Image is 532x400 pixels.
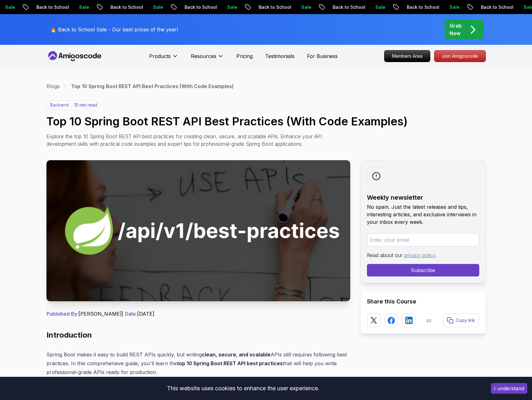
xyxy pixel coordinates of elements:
button: Resources [191,52,224,65]
a: For Business [307,52,338,60]
p: Spring Boot makes it easy to build REST APIs quickly, but writing APIs still requires following b... [46,350,350,376]
p: Back to School [466,4,509,10]
h1: Top 10 Spring Boot REST API Best Practices (With Code Examples) [46,115,486,128]
button: Copy link [443,313,479,327]
p: Back to School [22,4,65,10]
p: Sale [435,4,455,10]
p: Sale [287,4,307,10]
a: Join Amigoscode [434,50,486,62]
h2: Introduction [46,330,350,340]
a: Testimonials [265,52,294,60]
p: Back to School [392,4,435,10]
p: Sale [361,4,381,10]
p: Sale [509,4,529,10]
p: Sale [65,4,85,10]
p: Sale [213,4,233,10]
p: Read about our . [367,251,479,259]
p: [PERSON_NAME] | [DATE] [46,310,350,318]
p: Products [149,52,171,60]
p: Join Amigoscode [434,50,486,62]
p: Sale [139,4,159,10]
p: Back to School [170,4,213,10]
p: Back to School [96,4,139,10]
p: 🔥 Back to School Sale - Our best prices of the year! [50,26,178,33]
p: Back to School [318,4,361,10]
a: privacy policy [404,252,435,258]
button: Subscribe [367,264,479,276]
button: Accept cookies [491,383,527,394]
strong: top 10 Spring Boot REST API best practices [177,360,283,366]
p: or [427,317,432,324]
h2: Weekly newsletter [367,193,479,202]
p: Top 10 Spring Boot REST API Best Practices (With Code Examples) [71,82,234,90]
p: Members Area [384,50,430,62]
p: 15 min read [74,102,97,108]
img: Top 10 Spring Boot REST API Best Practices (With Code Examples) thumbnail [46,160,350,301]
strong: clean, secure, and scalable [202,351,271,358]
p: Explore the top 10 Spring Boot REST API best practices for creating clean, secure, and scalable A... [46,133,328,148]
a: Blogs [46,82,60,90]
a: Pricing [236,52,253,60]
p: No spam. Just the latest releases and tips, interesting articles, and exclusive interviews in you... [367,203,479,226]
button: Products [149,52,178,65]
p: Grab Now [449,22,462,37]
p: Back to School [244,4,287,10]
div: This website uses cookies to enhance the user experience. [5,382,481,395]
p: Resources [191,52,216,60]
p: backend [47,101,72,109]
span: Published By: [46,311,78,317]
a: Members Area [384,50,430,62]
input: Enter your email [367,233,479,246]
p: Copy link [456,317,475,324]
h2: Share this Course [367,297,479,306]
span: Date: [125,311,137,317]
